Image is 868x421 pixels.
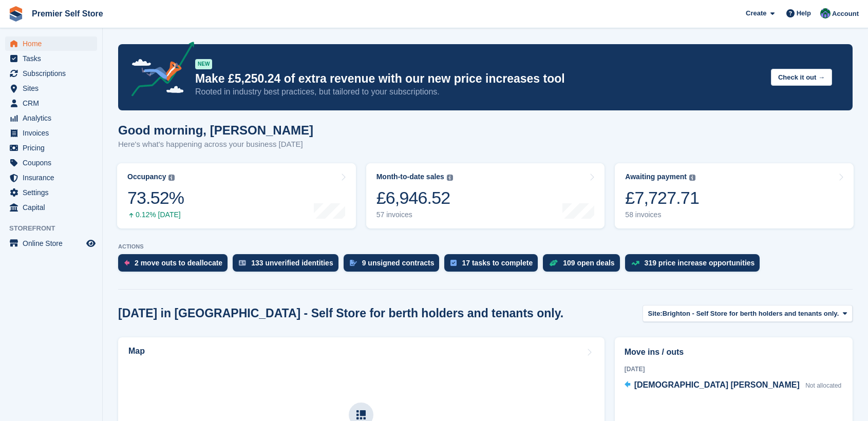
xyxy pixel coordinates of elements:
[625,173,687,181] div: Awaiting payment
[5,126,97,140] a: menu
[5,96,97,110] a: menu
[23,66,84,81] span: Subscriptions
[135,259,222,267] div: 2 move outs to deallocate
[195,86,763,98] p: Rooted in industry best practices, but tailored to your subscriptions.
[631,261,639,265] img: price_increase_opportunities-93ffe204e8149a01c8c9dc8f82e8f89637d9d84a8eef4429ea346261dce0b2c0.svg
[118,139,313,150] p: Here's what's happening across your business [DATE]
[5,36,97,51] a: menu
[127,210,184,219] div: 0.12% [DATE]
[634,380,800,389] span: [DEMOGRAPHIC_DATA] [PERSON_NAME]
[663,309,839,319] span: Brighton - Self Store for berth holders and tenants only.
[625,365,843,374] div: [DATE]
[820,8,831,18] img: Jo Granger
[444,254,543,277] a: 17 tasks to complete
[625,346,843,358] h2: Move ins / outs
[356,410,366,419] img: map-icn-33ee37083ee616e46c38cad1a60f524a97daa1e2b2c8c0bc3eb3415660979fc1.svg
[251,259,333,267] div: 133 unverified identities
[689,175,695,181] img: icon-info-grey-7440780725fd019a000dd9b08b2336e03edf1995a4989e88bcd33f0948082b44.svg
[128,347,145,356] h2: Map
[376,187,453,208] div: £6,946.52
[127,187,184,208] div: 73.52%
[168,175,175,181] img: icon-info-grey-7440780725fd019a000dd9b08b2336e03edf1995a4989e88bcd33f0948082b44.svg
[625,187,699,208] div: £7,727.71
[117,163,356,228] a: Occupancy 73.52% 0.12% [DATE]
[28,5,107,22] a: Premier Self Store
[23,51,84,66] span: Tasks
[447,175,453,181] img: icon-info-grey-7440780725fd019a000dd9b08b2336e03edf1995a4989e88bcd33f0948082b44.svg
[5,111,97,125] a: menu
[23,36,84,51] span: Home
[549,259,558,266] img: deal-1b604bf984904fb50ccaf53a9ad4b4a5d6e5aea283cecdc64d6e3604feb123c2.svg
[746,8,766,18] span: Create
[23,236,84,251] span: Online Store
[625,254,765,277] a: 319 price increase opportunities
[5,170,97,185] a: menu
[625,210,699,219] div: 58 invoices
[23,170,84,185] span: Insurance
[23,200,84,215] span: Capital
[450,260,457,266] img: task-75834270c22a3079a89374b754ae025e5fb1db73e45f91037f5363f120a921f8.svg
[625,379,842,392] a: [DEMOGRAPHIC_DATA] [PERSON_NAME] Not allocated
[376,173,444,181] div: Month-to-date sales
[124,260,129,266] img: move_outs_to_deallocate_icon-f764333ba52eb49d3ac5e1228854f67142a1ed5810a6f6cc68b1a99e826820c5.svg
[5,51,97,66] a: menu
[797,8,811,18] span: Help
[23,156,84,170] span: Coupons
[127,173,166,181] div: Occupancy
[23,96,84,110] span: CRM
[23,126,84,140] span: Invoices
[350,260,357,266] img: contract_signature_icon-13c848040528278c33f63329250d36e43548de30e8caae1d1a13099fd9432cc5.svg
[5,185,97,200] a: menu
[366,163,605,228] a: Month-to-date sales £6,946.52 57 invoices
[23,141,84,155] span: Pricing
[5,200,97,215] a: menu
[118,243,853,250] p: ACTIONS
[645,259,755,267] div: 319 price increase opportunities
[23,111,84,125] span: Analytics
[5,141,97,155] a: menu
[5,156,97,170] a: menu
[362,259,435,267] div: 9 unsigned contracts
[344,254,445,277] a: 9 unsigned contracts
[805,382,841,389] span: Not allocated
[376,210,453,219] div: 57 invoices
[85,237,97,250] a: Preview store
[123,42,195,100] img: price-adjustments-announcement-icon-8257ccfd72463d97f412b2fc003d46551f7dbcb40ab6d574587a9cd5c0d94...
[5,66,97,81] a: menu
[118,307,563,320] h2: [DATE] in [GEOGRAPHIC_DATA] - Self Store for berth holders and tenants only.
[23,81,84,95] span: Sites
[195,59,212,69] div: NEW
[543,254,625,277] a: 109 open deals
[643,305,853,322] button: Site: Brighton - Self Store for berth holders and tenants only.
[771,69,832,86] button: Check it out →
[648,309,663,319] span: Site:
[23,185,84,200] span: Settings
[233,254,344,277] a: 133 unverified identities
[563,259,614,267] div: 109 open deals
[5,236,97,251] a: menu
[195,71,763,86] p: Make £5,250.24 of extra revenue with our new price increases tool
[239,260,246,266] img: verify_identity-adf6edd0f0f0b5bbfe63781bf79b02c33cf7c696d77639b501bdc392416b5a36.svg
[832,9,859,19] span: Account
[118,254,233,277] a: 2 move outs to deallocate
[5,81,97,95] a: menu
[615,163,854,228] a: Awaiting payment £7,727.71 58 invoices
[462,259,533,267] div: 17 tasks to complete
[118,123,313,137] h1: Good morning, [PERSON_NAME]
[8,6,24,22] img: stora-icon-8386f47178a22dfd0bd8f6a31ec36ba5ce8667c1dd55bd0f319d3a0aa187defe.svg
[9,223,102,234] span: Storefront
